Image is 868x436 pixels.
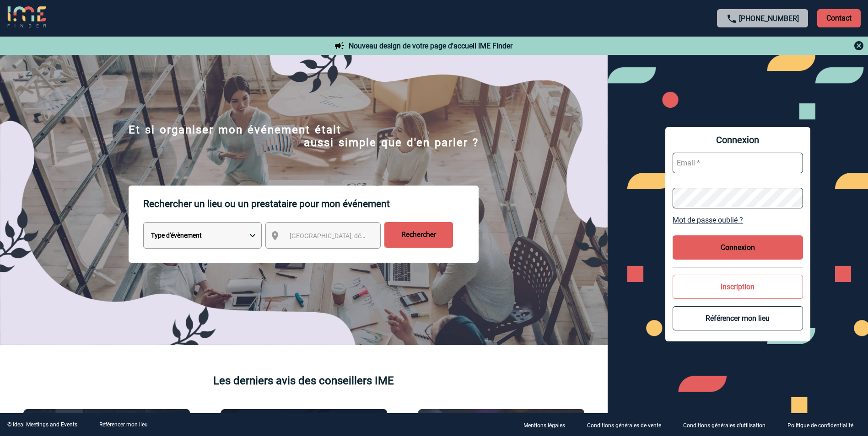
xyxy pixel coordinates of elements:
p: Rechercher un lieu ou un prestataire pour mon événement [143,186,479,222]
input: Email * [673,153,803,173]
p: Conditions générales de vente [587,422,661,429]
button: Référencer mon lieu [673,306,803,330]
a: [PHONE_NUMBER] [739,14,799,23]
a: Référencer mon lieu [99,421,148,428]
p: Conditions générales d'utilisation [683,422,766,429]
img: call-24-px.png [726,13,737,24]
span: [GEOGRAPHIC_DATA], département, région... [290,232,417,239]
a: Mot de passe oublié ? [673,216,803,224]
div: © Ideal Meetings and Events [7,421,77,428]
a: Politique de confidentialité [780,420,868,429]
a: Mentions légales [516,420,580,429]
p: Contact [817,9,861,27]
a: Conditions générales de vente [580,420,676,429]
button: Inscription [673,275,803,299]
span: Connexion [673,134,803,145]
input: Rechercher [384,222,453,248]
a: Conditions générales d'utilisation [676,420,780,429]
button: Connexion [673,235,803,260]
p: Politique de confidentialité [787,422,853,429]
p: Mentions légales [523,422,565,429]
